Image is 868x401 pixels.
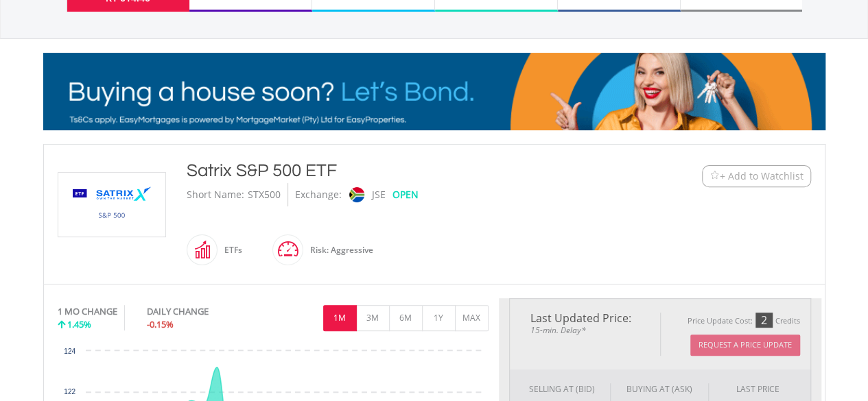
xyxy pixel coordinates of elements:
div: OPEN [392,183,419,206]
img: jse.png [349,187,364,202]
div: Short Name: [187,183,244,206]
div: Satrix S&P 500 ETF [187,158,618,183]
button: 1M [323,305,357,331]
text: 124 [64,348,75,355]
button: 6M [389,305,423,331]
div: STX500 [248,183,281,206]
div: Risk: Aggressive [303,234,373,267]
span: 1.45% [67,318,91,330]
button: 1Y [422,305,456,331]
span: -0.15% [147,318,174,330]
div: 1 MO CHANGE [58,305,117,318]
span: + Add to Watchlist [720,169,804,183]
div: Exchange: [295,183,342,206]
div: DAILY CHANGE [147,305,255,318]
img: EasyMortage Promotion Banner [43,53,825,130]
button: 3M [356,305,390,331]
button: Watchlist + Add to Watchlist [702,165,811,187]
img: EQU.ZA.STX500.png [60,173,163,236]
img: Watchlist [709,171,720,181]
text: 122 [64,388,75,396]
button: MAX [455,305,489,331]
div: JSE [372,183,386,206]
div: ETFs [218,234,242,267]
